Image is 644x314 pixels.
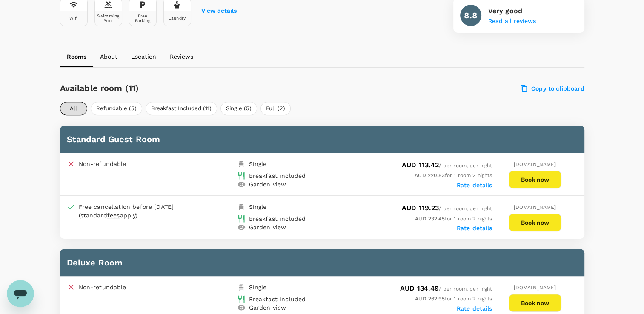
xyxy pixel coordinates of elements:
p: About [100,52,117,61]
p: Non-refundable [79,283,126,291]
button: Book now [509,214,561,231]
p: Very good [488,6,536,16]
div: Laundry [169,16,186,20]
span: for 1 room 2 nights [415,296,492,302]
div: Breakfast included [249,295,306,303]
span: AUD 220.83 [415,172,445,178]
span: for 1 room 2 nights [415,172,492,178]
h6: Standard Guest Room [67,132,578,146]
p: Location [131,52,156,61]
div: Garden view [249,223,286,231]
span: [DOMAIN_NAME] [514,161,556,167]
p: Rooms [67,52,86,61]
span: / per room, per night [402,163,492,168]
div: Single [249,203,267,211]
label: Rate details [457,225,492,231]
span: AUD 232.45 [415,216,445,222]
iframe: Button to launch messaging window [7,280,34,307]
label: Copy to clipboard [521,85,584,92]
span: [DOMAIN_NAME] [514,285,556,291]
div: Free cancellation before [DATE] (standard apply) [79,203,194,220]
img: single-bed-icon [237,283,246,291]
p: Reviews [170,52,193,61]
button: All [60,102,87,115]
span: AUD 262.95 [415,296,445,302]
button: Refundable (5) [91,102,142,115]
span: AUD 113.42 [402,161,439,169]
button: View details [201,8,237,14]
label: Rate details [457,182,492,188]
span: / per room, per night [402,206,492,211]
div: Single [249,283,267,291]
div: Breakfast included [249,171,306,180]
div: Free Parking [131,14,155,23]
span: for 1 room 2 nights [415,216,492,222]
button: Read all reviews [488,18,536,25]
h6: 8.8 [464,9,477,22]
button: Book now [509,294,561,312]
span: [DOMAIN_NAME] [514,204,556,210]
button: Book now [509,171,561,188]
div: Breakfast included [249,214,306,223]
button: Single (5) [220,102,257,115]
button: Breakfast Included (11) [146,102,217,115]
div: Garden view [249,180,286,188]
span: / per room, per night [400,286,492,292]
div: Wifi [69,16,78,20]
h6: Available room (11) [60,81,364,95]
span: fees [107,212,120,219]
img: single-bed-icon [237,160,246,168]
label: Rate details [457,305,492,312]
h6: Deluxe Room [67,256,578,269]
p: Non-refundable [79,160,126,168]
div: Garden view [249,303,286,312]
img: single-bed-icon [237,203,246,211]
span: AUD 134.49 [400,284,439,292]
div: Swimming Pool [97,14,120,23]
button: Full (2) [260,102,291,115]
span: AUD 119.23 [402,204,439,212]
div: Single [249,160,267,168]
